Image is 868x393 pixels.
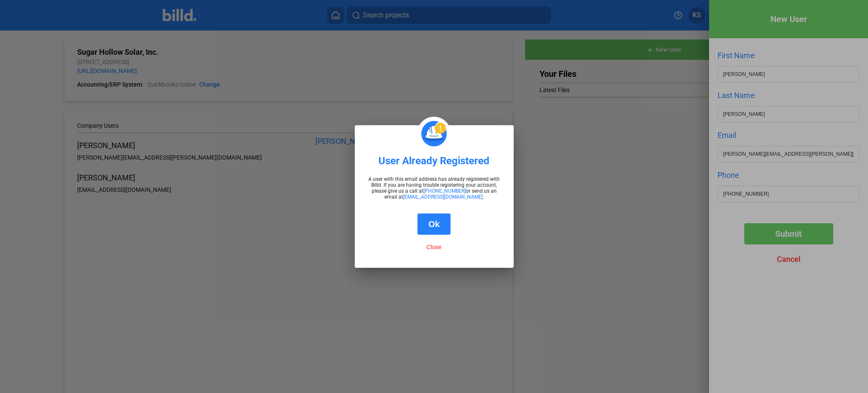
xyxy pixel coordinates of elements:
[423,188,466,194] a: [PHONE_NUMBER]
[422,124,446,144] img: alreadyregistered.png
[424,243,444,251] button: Close
[417,213,451,235] button: Ok
[403,194,483,200] a: [EMAIL_ADDRESS][DOMAIN_NAME]
[435,121,446,134] img: mark.png
[367,176,501,200] p: A user with this email address has already registered with Billd. If you are having trouble regis...
[378,155,490,167] div: User Already Registered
